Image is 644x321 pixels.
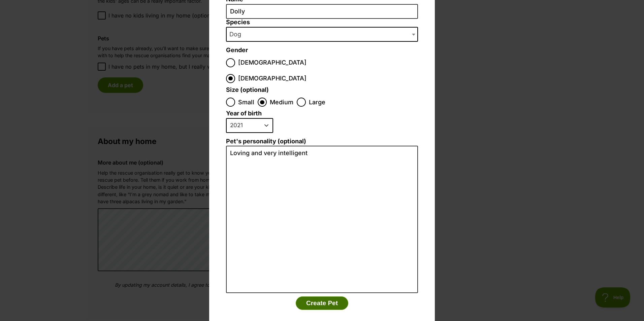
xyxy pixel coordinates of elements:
[238,58,307,67] span: [DEMOGRAPHIC_DATA]
[238,74,307,83] span: [DEMOGRAPHIC_DATA]
[296,296,348,310] button: Create Pet
[226,27,418,42] span: Dog
[227,30,248,39] span: Dog
[309,98,325,107] span: Large
[226,47,248,54] label: Gender
[238,98,254,107] span: Small
[226,138,418,145] label: Pet's personality (optional)
[226,86,269,94] label: Size (optional)
[226,19,418,26] label: Species
[270,98,293,107] span: Medium
[226,110,262,117] label: Year of birth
